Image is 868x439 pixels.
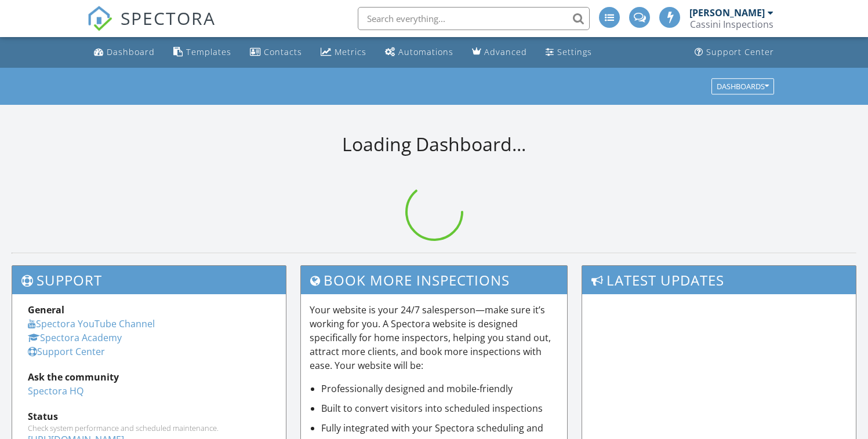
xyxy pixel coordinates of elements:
a: Templates [169,42,236,63]
div: Ask the community [28,370,270,384]
span: SPECTORA [121,6,216,30]
a: Metrics [316,42,371,63]
div: Cassini Inspections [690,19,773,30]
div: Support Center [706,46,774,57]
h3: Book More Inspections [301,266,568,294]
strong: General [28,303,64,316]
div: Automations [398,46,453,57]
a: SPECTORA [87,16,216,40]
a: Support Center [28,345,105,358]
div: Advanced [484,46,527,57]
div: Dashboards [717,82,769,90]
a: Spectora Academy [28,331,122,344]
input: Search everything... [358,7,590,30]
h3: Support [12,266,286,294]
a: Settings [541,42,597,63]
div: Metrics [335,46,366,57]
a: Contacts [245,42,307,63]
a: Spectora YouTube Channel [28,317,155,330]
a: Dashboard [89,42,159,63]
a: Automations (Basic) [380,42,458,63]
a: Advanced [467,42,532,63]
img: The Best Home Inspection Software - Spectora [87,6,112,31]
li: Built to convert visitors into scheduled inspections [321,401,559,415]
a: Spectora HQ [28,385,83,397]
h3: Latest Updates [582,266,856,294]
div: [PERSON_NAME] [689,7,765,19]
div: Settings [557,46,592,57]
div: Dashboard [107,46,155,57]
div: Contacts [264,46,302,57]
p: Your website is your 24/7 salesperson—make sure it’s working for you. A Spectora website is desig... [310,303,559,372]
li: Professionally designed and mobile-friendly [321,382,559,396]
button: Dashboards [711,78,774,94]
a: Support Center [690,42,779,63]
div: Templates [186,46,231,57]
div: Status [28,409,270,423]
div: Check system performance and scheduled maintenance. [28,423,270,433]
